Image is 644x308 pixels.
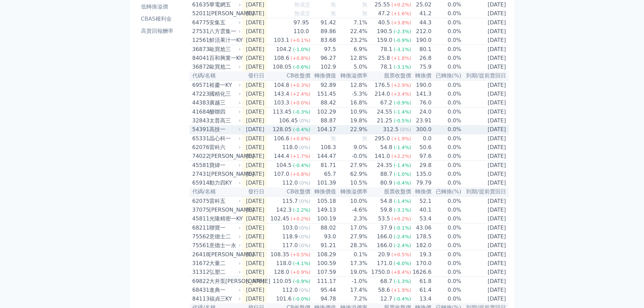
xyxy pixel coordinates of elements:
[377,215,391,223] div: 53.5
[209,54,240,62] div: 百和興業一KY
[192,215,208,223] div: 45811
[379,197,394,205] div: 54.8
[411,0,432,9] td: 25.02
[271,125,293,134] div: 128.05
[432,108,461,117] td: 0.0%
[379,45,394,53] div: 78.1
[373,1,391,9] div: 25.55
[242,116,267,125] td: [DATE]
[336,18,368,27] td: 7.1%
[432,0,461,9] td: 0.0%
[209,19,240,27] div: 安集五
[336,170,368,179] td: 62.9%
[462,90,509,98] td: [DATE]
[336,116,368,125] td: 19.8%
[393,100,411,105] span: (-0.9%)
[432,179,461,187] td: 0.0%
[242,108,267,117] td: [DATE]
[391,20,411,25] span: (+3.8%)
[462,0,509,9] td: [DATE]
[336,206,368,214] td: -4.6%
[293,127,310,132] span: (-0.4%)
[209,9,240,18] div: [PERSON_NAME]
[336,223,368,233] td: 17.0%
[377,19,391,27] div: 40.5
[209,36,240,44] div: 鮮活果汁一KY
[190,71,242,80] th: 代碼/名稱
[311,125,336,134] td: 104.17
[331,135,336,142] span: 無
[462,45,509,54] td: [DATE]
[209,1,240,9] div: 華電網五
[336,196,368,206] td: 10.0%
[311,206,336,214] td: 149.13
[336,161,368,170] td: 27.9%
[209,27,240,35] div: 八方雲集一
[373,152,391,160] div: 141.0
[138,27,187,35] li: 高賣回報酬率
[292,19,310,27] div: 97.95
[379,63,394,71] div: 78.1
[291,216,310,221] span: (+0.2%)
[242,125,267,134] td: [DATE]
[311,80,336,90] td: 92.89
[311,170,336,179] td: 65.7
[209,135,240,143] div: 晶心科一
[138,15,187,23] li: CBAS權利金
[462,108,509,117] td: [DATE]
[242,27,267,36] td: [DATE]
[293,109,310,115] span: (-0.3%)
[373,90,391,98] div: 214.0
[311,54,336,63] td: 96.27
[272,135,291,143] div: 106.6
[311,18,336,27] td: 91.42
[275,45,293,53] div: 104.2
[275,161,293,169] div: 104.5
[411,71,432,80] th: 轉換價
[411,214,432,223] td: 53.4
[311,223,336,233] td: 88.02
[432,125,461,134] td: 0.0%
[192,27,208,35] div: 27531
[291,171,310,177] span: (+0.8%)
[462,18,509,27] td: [DATE]
[379,99,394,107] div: 67.2
[411,98,432,108] td: 76.0
[462,125,509,134] td: [DATE]
[242,152,267,161] td: [DATE]
[138,14,187,24] a: CBAS權利金
[462,9,509,18] td: [DATE]
[209,152,240,160] div: [PERSON_NAME]
[391,91,411,97] span: (+3.4%)
[368,71,411,80] th: 股票收盤價
[336,80,368,90] td: 12.8%
[411,63,432,71] td: 75.9
[311,71,336,80] th: 轉換價值
[192,1,208,9] div: 61635
[336,179,368,187] td: 10.5%
[209,161,240,169] div: 寶緯一
[432,80,461,90] td: 0.0%
[311,116,336,125] td: 88.87
[242,18,267,27] td: [DATE]
[393,109,411,115] span: (-1.4%)
[190,187,242,196] th: 代碼/名稱
[242,0,267,9] td: [DATE]
[192,125,208,134] div: 54391
[336,152,368,161] td: -0.0%
[209,63,240,71] div: 歐買尬二
[393,64,411,70] span: (-3.1%)
[391,153,411,159] span: (+2.2%)
[209,206,240,214] div: [PERSON_NAME]
[411,45,432,54] td: 80.1
[379,206,394,214] div: 59.8
[242,196,267,206] td: [DATE]
[299,180,310,186] span: (0%)
[311,161,336,170] td: 81.71
[411,223,432,233] td: 43.06
[432,206,461,214] td: 0.0%
[242,206,267,214] td: [DATE]
[209,81,240,89] div: 裕慶一KY
[192,90,208,98] div: 47223
[275,206,293,214] div: 142.3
